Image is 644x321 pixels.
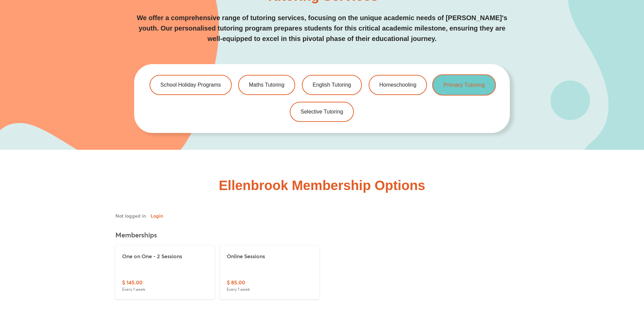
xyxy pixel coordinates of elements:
[238,75,295,95] a: Maths Tutoring
[160,82,221,88] span: School Holiday Programs
[369,75,427,95] a: Homeschooling
[301,109,343,114] span: Selective Tutoring
[313,82,351,88] span: English Tutoring
[443,82,485,88] span: Primary Tutoring
[150,75,232,95] a: School Holiday Programs
[290,102,354,122] a: Selective Tutoring
[302,75,362,95] a: English Tutoring
[134,13,510,44] p: We offer a comprehensive range of tutoring services, focusing on the unique academic needs of [PE...
[219,179,425,192] h2: Ellenbrook Membership Options
[249,82,284,88] span: Maths Tutoring
[432,75,496,96] a: Primary Tutoring
[529,245,644,321] iframe: Chat Widget
[379,82,416,88] span: Homeschooling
